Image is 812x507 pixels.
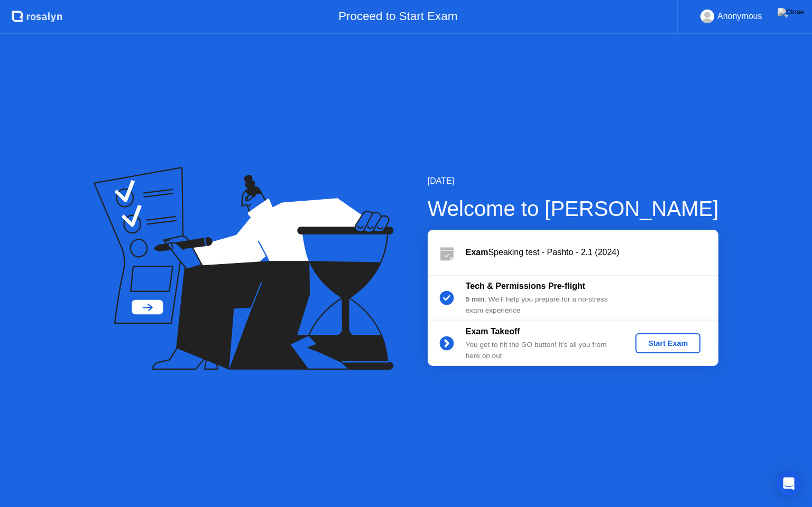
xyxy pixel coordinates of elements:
div: You get to hit the GO button! It’s all you from here on out [466,340,618,361]
div: Anonymous [717,10,762,23]
img: Close [778,8,804,16]
b: 5 min [466,295,485,303]
div: Open Intercom Messenger [776,471,801,496]
b: Exam Takeoff [466,327,520,336]
div: : We’ll help you prepare for a no-stress exam experience [466,294,618,316]
div: Welcome to [PERSON_NAME] [428,193,719,224]
b: Tech & Permissions Pre-flight [466,281,585,290]
button: Start Exam [635,333,700,353]
div: Speaking test - Pashto - 2.1 (2024) [466,246,718,259]
div: Start Exam [640,339,696,348]
b: Exam [466,248,488,257]
div: [DATE] [428,175,719,187]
